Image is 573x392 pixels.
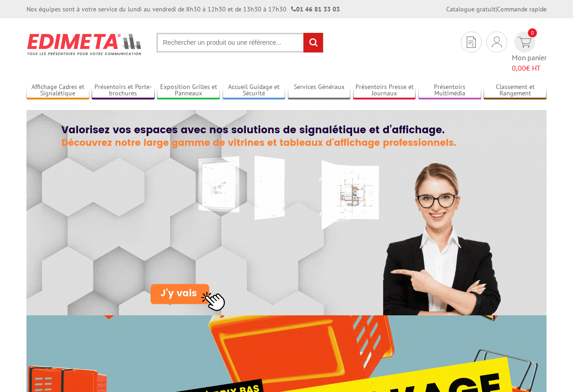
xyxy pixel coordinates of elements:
[512,63,526,73] span: 0,00
[518,37,531,47] img: devis rapide
[26,5,340,14] div: Nos équipes sont à votre service du lundi au vendredi de 8h30 à 12h30 et de 13h30 à 17h30
[291,5,340,13] strong: 01 46 81 33 03
[157,83,220,98] a: Exposition Grilles et Panneaux
[492,37,502,47] img: devis rapide
[303,33,323,52] input: rechercher
[26,27,143,61] img: Présentoir, panneau, stand - Edimeta - PLV, affichage, mobilier bureau, entreprise
[467,37,476,48] img: devis rapide
[512,31,547,73] a: devis rapide 0 Mon panier 0,00€ HT
[223,83,286,98] a: Accueil Guidage et Sécurité
[418,83,481,98] a: Présentoirs Multimédia
[288,83,351,98] a: Services Généraux
[528,28,537,37] span: 0
[156,33,323,52] input: Rechercher un produit ou une référence...
[497,5,547,13] a: Commande rapide
[512,63,547,73] span: € HT
[353,83,416,98] a: Présentoirs Presse et Journaux
[446,5,547,14] div: |
[26,83,89,98] a: Affichage Cadres et Signalétique
[446,5,495,13] a: Catalogue gratuit
[484,83,547,98] a: Classement et Rangement
[92,83,155,98] a: Présentoirs et Porte-brochures
[512,52,547,73] span: Mon panier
